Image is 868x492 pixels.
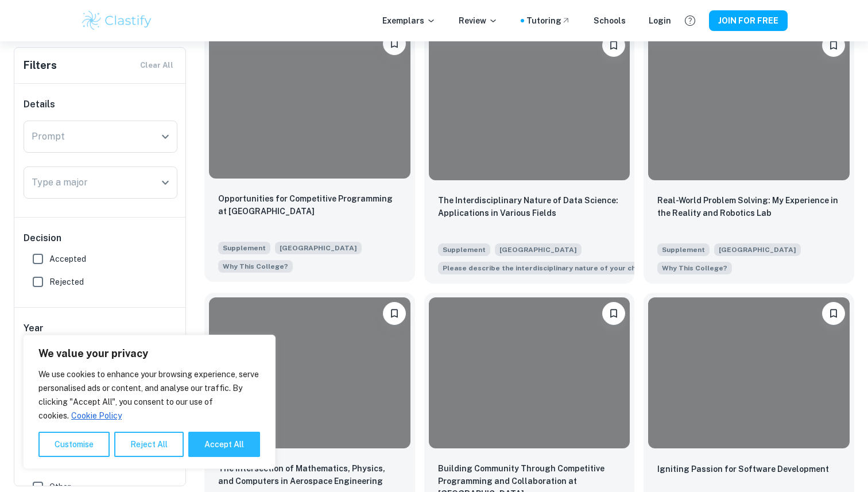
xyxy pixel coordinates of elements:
[383,302,406,325] button: Please log in to bookmark exemplars
[649,14,671,27] a: Login
[657,463,829,475] p: Igniting Passion for Software Development
[71,410,122,421] a: Cookie Policy
[218,192,401,218] p: Opportunities for Competitive Programming at Purdue
[218,242,270,254] span: Supplement
[24,231,177,245] h6: Decision
[594,14,626,27] a: Schools
[526,14,571,27] a: Tutoring
[49,253,86,265] span: Accepted
[38,347,260,361] p: We value your privacy
[822,34,845,57] button: Please log in to bookmark exemplars
[382,14,436,27] p: Exemplars
[459,14,498,27] p: Review
[23,335,276,469] div: We value your privacy
[714,243,801,256] span: [GEOGRAPHIC_DATA]
[157,175,173,191] button: Open
[38,432,110,457] button: Customise
[822,302,845,325] button: Please log in to bookmark exemplars
[709,10,788,31] button: JOIN FOR FREE
[204,25,415,284] a: Please log in to bookmark exemplarsOpportunities for Competitive Programming at PurdueSupplement[...
[438,243,490,256] span: Supplement
[24,57,57,73] h6: Filters
[602,302,625,325] button: Please log in to bookmark exemplars
[657,194,840,219] p: Real-World Problem Solving: My Experience in the Reality and Robotics Lab
[188,432,260,457] button: Accept All
[644,25,854,284] a: Please log in to bookmark exemplarsReal-World Problem Solving: My Experience in the Reality and R...
[114,432,184,457] button: Reject All
[383,32,406,55] button: Please log in to bookmark exemplars
[602,34,625,57] button: Please log in to bookmark exemplars
[438,261,707,274] span: Please describe the interdisciplinary nature of your chosen field of study and how it complements...
[495,243,582,256] span: [GEOGRAPHIC_DATA]
[424,25,635,284] a: Please log in to bookmark exemplarsThe Interdisciplinary Nature of Data Science: Applications in ...
[157,129,173,145] button: Open
[657,243,710,256] span: Supplement
[438,194,621,219] p: The Interdisciplinary Nature of Data Science: Applications in Various Fields
[218,259,293,273] span: How will opportunities at Purdue support your interests, both in and out of the classroom?
[80,9,153,32] img: Clastify logo
[49,276,84,288] span: Rejected
[680,11,700,30] button: Help and Feedback
[662,263,727,273] span: Why This College?
[218,462,401,487] p: The Intersection of Mathematics, Physics, and Computers in Aerospace Engineering
[223,261,288,272] span: Why This College?
[24,98,177,111] h6: Details
[657,261,732,274] span: How will opportunities at Purdue support your interests, both in and out of the classroom?
[443,263,703,273] span: Please describe the interdisciplinary nature of your chosen field of study
[24,321,177,335] h6: Year
[275,242,362,254] span: [GEOGRAPHIC_DATA]
[38,367,260,423] p: We use cookies to enhance your browsing experience, serve personalised ads or content, and analys...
